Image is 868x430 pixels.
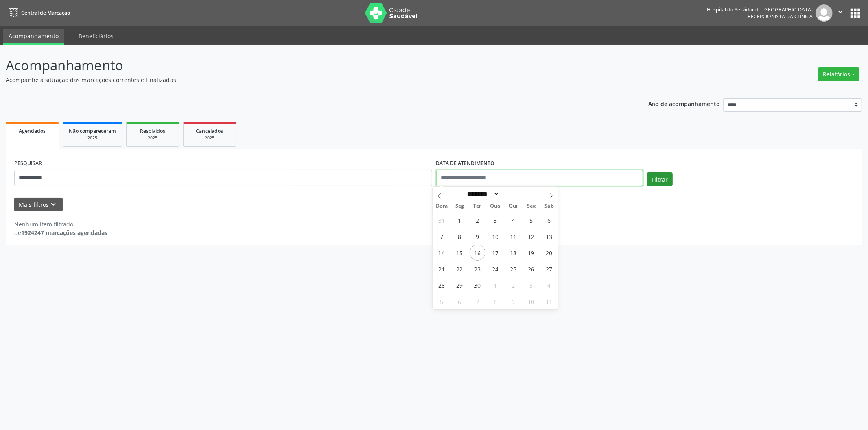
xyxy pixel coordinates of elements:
div: de [14,228,107,237]
span: Setembro 1, 2025 [452,212,468,228]
span: Ter [468,204,486,209]
span: Outubro 6, 2025 [452,293,468,309]
button: Filtrar [647,172,673,186]
button: apps [848,6,862,20]
span: Setembro 14, 2025 [434,245,450,261]
span: Setembro 18, 2025 [505,245,521,261]
span: Setembro 30, 2025 [470,277,485,293]
div: 2025 [69,135,116,141]
i: keyboard_arrow_down [49,200,58,209]
div: 2025 [189,135,230,141]
img: img [816,4,833,22]
span: Setembro 29, 2025 [452,277,468,293]
span: Setembro 20, 2025 [541,245,557,261]
span: Setembro 4, 2025 [505,212,521,228]
span: Setembro 11, 2025 [505,228,521,244]
input: Year [500,190,527,198]
span: Agendados [19,128,46,135]
span: Outubro 5, 2025 [434,293,450,309]
span: Cancelados [196,128,223,135]
div: 2025 [132,135,173,141]
span: Outubro 3, 2025 [523,277,539,293]
div: Hospital do Servidor do [GEOGRAPHIC_DATA] [707,6,813,13]
span: Recepcionista da clínica [748,13,813,20]
span: Setembro 25, 2025 [505,261,521,277]
span: Seg [450,204,468,209]
span: Outubro 11, 2025 [541,293,557,309]
span: Setembro 26, 2025 [523,261,539,277]
button:  [833,4,848,22]
span: Outubro 2, 2025 [505,277,521,293]
select: Month [464,190,500,198]
span: Resolvidos [140,128,165,135]
label: PESQUISAR [14,157,42,170]
span: Setembro 9, 2025 [470,228,485,244]
span: Setembro 13, 2025 [541,228,557,244]
p: Ano de acompanhamento [648,98,720,109]
a: Central de Marcação [6,6,70,20]
span: Setembro 15, 2025 [452,245,468,261]
p: Acompanhamento [6,55,606,76]
span: Central de Marcação [21,9,70,16]
span: Sex [522,204,540,209]
label: DATA DE ATENDIMENTO [436,157,495,170]
span: Outubro 1, 2025 [488,277,503,293]
span: Setembro 8, 2025 [452,228,468,244]
div: Nenhum item filtrado [14,220,107,228]
span: Setembro 3, 2025 [488,212,503,228]
button: Relatórios [818,67,859,81]
p: Acompanhe a situação das marcações correntes e finalizadas [6,76,606,84]
span: Outubro 4, 2025 [541,277,557,293]
strong: 1924247 marcações agendadas [21,229,107,237]
span: Setembro 27, 2025 [541,261,557,277]
span: Dom [433,204,450,209]
span: Qui [504,204,522,209]
span: Setembro 10, 2025 [488,228,503,244]
span: Qua [486,204,504,209]
span: Agosto 31, 2025 [434,212,450,228]
span: Setembro 6, 2025 [541,212,557,228]
span: Sáb [540,204,558,209]
a: Acompanhamento [3,29,64,45]
span: Setembro 23, 2025 [470,261,485,277]
i:  [836,7,845,16]
span: Setembro 17, 2025 [488,245,503,261]
span: Setembro 22, 2025 [452,261,468,277]
span: Setembro 24, 2025 [488,261,503,277]
button: Mais filtroskeyboard_arrow_down [14,198,63,212]
span: Setembro 12, 2025 [523,228,539,244]
span: Setembro 28, 2025 [434,277,450,293]
span: Não compareceram [69,128,116,135]
span: Setembro 16, 2025 [470,245,485,261]
span: Outubro 7, 2025 [470,293,485,309]
span: Setembro 7, 2025 [434,228,450,244]
span: Setembro 19, 2025 [523,245,539,261]
span: Setembro 5, 2025 [523,212,539,228]
span: Setembro 2, 2025 [470,212,485,228]
a: Beneficiários [73,29,119,43]
span: Setembro 21, 2025 [434,261,450,277]
span: Outubro 10, 2025 [523,293,539,309]
span: Outubro 9, 2025 [505,293,521,309]
span: Outubro 8, 2025 [488,293,503,309]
